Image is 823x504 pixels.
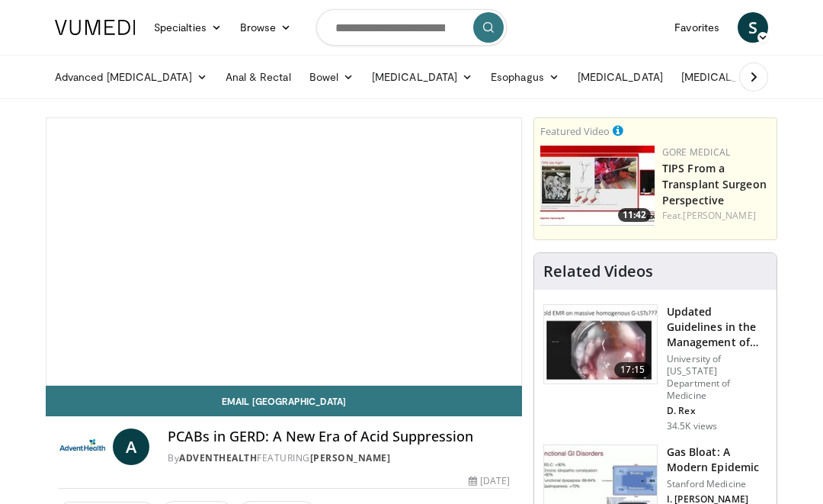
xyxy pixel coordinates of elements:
a: Browse [231,12,301,43]
img: 4003d3dc-4d84-4588-a4af-bb6b84f49ae6.150x105_q85_crop-smart_upscale.jpg [540,146,655,226]
p: University of [US_STATE] Department of Medicine [667,353,767,402]
input: Search topics, interventions [316,9,507,46]
a: 17:15 Updated Guidelines in the Management of Large Colon Polyps: Inspecti… University of [US_STA... [543,304,767,432]
h3: Updated Guidelines in the Management of Large Colon Polyps: Inspecti… [667,304,767,350]
a: Advanced [MEDICAL_DATA] [46,62,216,92]
video-js: Video Player [46,118,521,385]
img: dfcfcb0d-b871-4e1a-9f0c-9f64970f7dd8.150x105_q85_crop-smart_upscale.jpg [544,305,657,384]
a: [MEDICAL_DATA] [568,62,672,92]
a: Email [GEOGRAPHIC_DATA] [46,386,522,416]
small: Featured Video [540,124,610,138]
a: [PERSON_NAME] [310,451,391,464]
h3: Gas Bloat: A Modern Epidemic [667,445,767,475]
a: S [738,12,768,43]
a: Esophagus [482,62,568,92]
a: TIPS From a Transplant Surgeon Perspective [662,161,767,207]
img: AdventHealth [58,429,107,465]
a: Specialties [145,12,231,43]
a: 11:42 [540,146,655,226]
p: Stanford Medicine [667,478,767,490]
h4: Related Videos [543,262,653,281]
a: [MEDICAL_DATA] [363,62,482,92]
a: AdventHealth [179,451,257,464]
img: VuMedi Logo [55,20,136,35]
a: Anal & Rectal [216,62,300,92]
span: 11:42 [618,208,651,222]
a: [MEDICAL_DATA] [672,62,791,92]
h4: PCABs in GERD: A New Era of Acid Suppression [168,429,510,445]
a: Favorites [665,12,729,43]
div: Feat. [662,209,770,223]
div: By FEATURING [168,451,510,465]
a: Gore Medical [662,146,730,159]
a: [PERSON_NAME] [683,209,755,222]
p: D. Rex [667,405,767,417]
div: [DATE] [469,474,510,488]
a: A [113,429,149,465]
a: Bowel [300,62,363,92]
p: 34.5K views [667,420,717,432]
span: 17:15 [614,362,651,377]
